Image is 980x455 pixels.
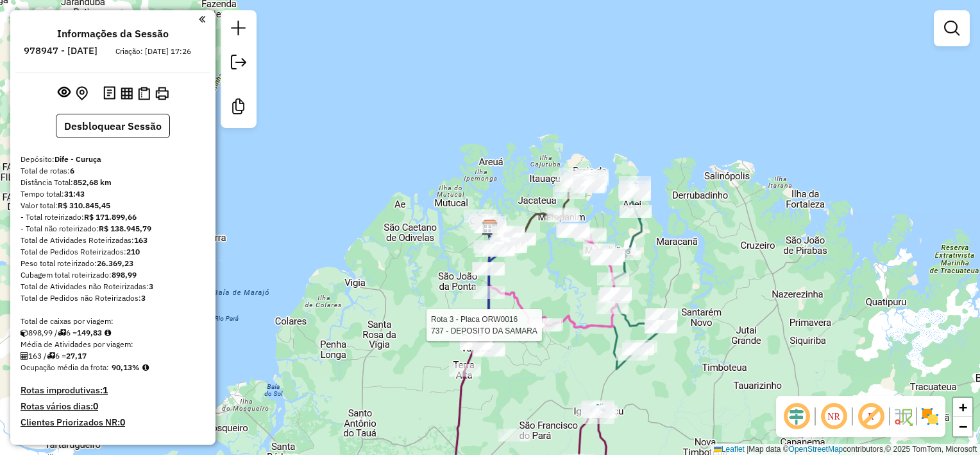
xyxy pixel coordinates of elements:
[789,445,843,454] a: OpenStreetMap
[134,235,148,245] strong: 163
[135,84,153,103] button: Visualizar Romaneio
[589,403,606,420] img: Igarape
[21,401,205,412] h4: Rotas vários dias:
[21,339,205,350] div: Média de Atividades por viagem:
[21,292,205,304] div: Total de Pedidos não Roteirizados:
[93,400,98,412] strong: 0
[47,352,55,360] i: Total de rotas
[99,224,151,233] strong: R$ 138.945,79
[226,49,251,78] a: Exportar sessão
[959,399,967,415] span: +
[21,327,205,339] div: 898,99 / 6 =
[77,328,102,337] strong: 149,83
[21,188,205,200] div: Tempo total:
[153,84,171,103] button: Imprimir Rotas
[84,212,137,222] strong: R$ 171.899,66
[57,28,169,40] h4: Informações da Sessão
[21,246,205,258] div: Total de Pedidos Roteirizados:
[953,398,972,417] a: Zoom in
[64,189,85,199] strong: 31:43
[226,94,251,123] a: Criar modelo
[21,281,205,292] div: Total de Atividades não Roteirizadas:
[21,258,205,269] div: Peso total roteirizado:
[959,418,967,434] span: −
[953,417,972,436] a: Zoom out
[21,362,109,372] span: Ocupação média da frota:
[118,84,135,102] button: Visualizar relatório de Roteirização
[112,362,140,372] strong: 90,13%
[939,15,965,41] a: Exibir filtros
[21,350,205,362] div: 163 / 6 =
[56,114,170,138] button: Desbloquear Sessão
[21,165,205,177] div: Total de rotas:
[73,84,90,103] button: Centralizar mapa no depósito ou ponto de apoio
[21,385,205,396] h4: Rotas improdutivas:
[149,281,153,291] strong: 3
[55,83,73,103] button: Exibir sessão original
[73,177,112,187] strong: 852,68 km
[449,364,481,377] div: Atividade não roteirizada - NELMA RECARGA
[58,329,66,337] i: Total de rotas
[141,293,146,303] strong: 3
[781,401,812,432] span: Ocultar deslocamento
[21,235,205,246] div: Total de Atividades Roteirizadas:
[126,247,140,256] strong: 210
[142,364,149,371] em: Média calculada utilizando a maior ocupação (%Peso ou %Cubagem) de cada rota da sessão. Rotas cro...
[21,417,205,428] h4: Clientes Priorizados NR:
[21,154,205,165] div: Depósito:
[818,401,849,432] span: Ocultar NR
[21,329,28,337] i: Cubagem total roteirizado
[856,401,886,432] span: Exibir rótulo
[498,429,530,442] div: Atividade não roteirizada - DEPOSITO DA DICA
[21,177,205,188] div: Distância Total:
[21,269,205,281] div: Cubagem total roteirizado:
[55,154,101,164] strong: Dife - Curuça
[21,352,28,360] i: Total de Atividades
[747,445,748,454] span: |
[105,329,111,337] i: Meta Caixas/viagem: 1,00 Diferença: 148,83
[482,219,498,236] img: Dife - Curuça
[714,445,745,454] a: Leaflet
[21,223,205,235] div: - Total não roteirizado:
[103,384,108,396] strong: 1
[711,444,980,455] div: Map data © contributors,© 2025 TomTom, Microsoft
[24,45,97,57] h6: 978947 - [DATE]
[58,201,110,210] strong: R$ 310.845,45
[893,406,913,427] img: Fluxo de ruas
[475,220,507,233] div: Atividade não roteirizada - DEPOSITO DO JOSIVAN
[21,200,205,211] div: Valor total:
[70,166,74,175] strong: 6
[97,258,133,268] strong: 26.369,23
[920,406,940,427] img: Exibir/Ocultar setores
[66,351,87,361] strong: 27,17
[110,46,196,57] div: Criação: [DATE] 17:26
[199,12,205,26] a: Clique aqui para minimizar o painel
[21,316,205,327] div: Total de caixas por viagem:
[101,84,118,103] button: Logs desbloquear sessão
[226,15,251,44] a: Nova sessão e pesquisa
[21,211,205,223] div: - Total roteirizado:
[112,270,137,280] strong: 898,99
[120,416,125,428] strong: 0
